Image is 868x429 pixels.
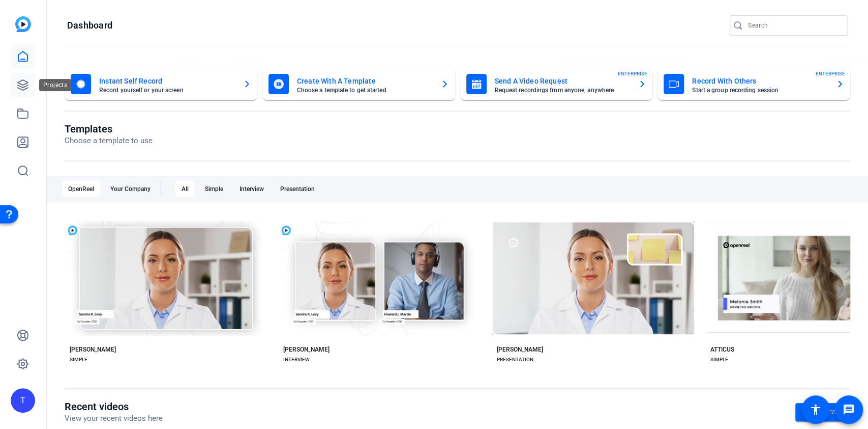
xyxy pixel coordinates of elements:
div: INTERVIEW [283,356,310,364]
div: Presentation [274,181,321,197]
button: Send A Video RequestRequest recordings from anyone, anywhereENTERPRISE [460,68,653,100]
button: Instant Self RecordRecord yourself or your screen [65,68,257,100]
div: [PERSON_NAME] [283,345,330,354]
div: ATTICUS [710,345,734,354]
div: OpenReel [62,181,100,197]
p: Choose a template to use [65,135,153,147]
mat-card-title: Instant Self Record [99,75,235,87]
div: T [11,388,35,413]
button: Record With OthersStart a group recording sessionENTERPRISE [657,68,850,100]
mat-card-subtitle: Record yourself or your screen [99,87,235,93]
mat-card-subtitle: Request recordings from anyone, anywhere [495,87,631,93]
mat-icon: message [843,404,855,416]
p: View your recent videos here [65,413,163,424]
div: [PERSON_NAME] [70,345,116,354]
mat-card-title: Send A Video Request [495,75,631,87]
div: Projects [39,79,71,91]
div: [PERSON_NAME] [497,345,543,354]
button: Create With A TemplateChoose a template to get started [262,68,455,100]
div: All [175,181,195,197]
mat-card-title: Record With Others [692,75,828,87]
div: Your Company [104,181,157,197]
mat-icon: accessibility [810,404,822,416]
div: Interview [233,181,270,197]
h1: Recent videos [65,400,163,413]
mat-card-subtitle: Start a group recording session [692,87,828,93]
h1: Dashboard [67,19,112,32]
a: Go to library [795,403,850,421]
span: ENTERPRISE [816,70,845,77]
div: PRESENTATION [497,356,533,364]
mat-card-title: Create With A Template [297,75,433,87]
div: Simple [199,181,229,197]
h1: Templates [65,123,153,135]
input: Search [748,19,840,32]
img: blue-gradient.svg [15,16,31,32]
mat-card-subtitle: Choose a template to get started [297,87,433,93]
div: SIMPLE [70,356,87,364]
div: SIMPLE [710,356,728,364]
span: ENTERPRISE [618,70,647,77]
